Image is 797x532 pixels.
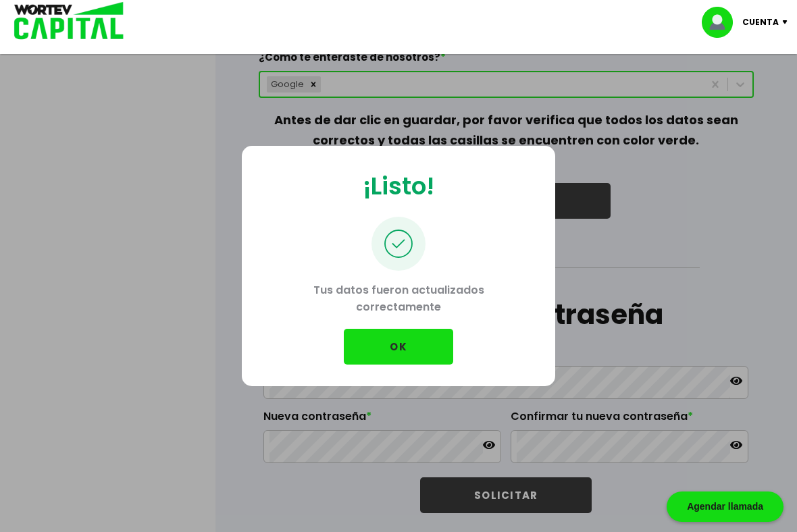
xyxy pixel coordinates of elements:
p: ¡Listo! [363,167,434,205]
div: Agendar llamada [667,491,783,522]
img: palomita [371,217,426,271]
button: OK [344,329,453,365]
p: Cuenta [742,12,779,32]
img: profile-image [702,7,742,38]
img: icon-down [779,20,797,24]
p: Tus datos fueron actualizados correctamente [263,271,534,329]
